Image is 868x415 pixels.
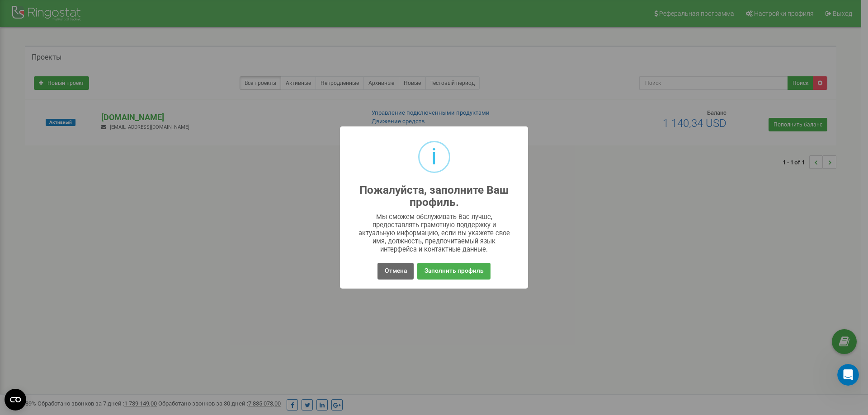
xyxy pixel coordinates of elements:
[5,389,26,410] button: Open CMP widget
[358,213,510,253] div: Мы сможем обслуживать Вас лучше, предоставлять грамотную поддержку и актуальную информацию, если ...
[837,364,859,386] iframe: Intercom live chat
[417,263,490,280] button: Заполнить профиль
[377,263,413,280] button: Отмена
[431,142,437,172] div: i
[358,184,510,209] h2: Пожалуйста, заполните Ваш профиль.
